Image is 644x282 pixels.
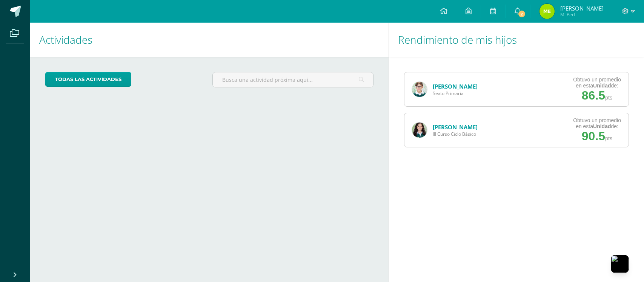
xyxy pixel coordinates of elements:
[582,129,605,143] span: 90.5
[45,72,131,87] a: todas las Actividades
[398,23,635,57] h1: Rendimiento de mis hijos
[605,95,612,101] span: pts
[433,131,478,137] span: III Curso Ciclo Básico
[213,72,373,87] input: Busca una actividad próxima aquí...
[573,117,621,129] div: Obtuvo un promedio en esta de:
[593,83,611,89] strong: Unidad
[560,5,604,12] span: [PERSON_NAME]
[39,23,380,57] h1: Actividades
[412,82,427,97] img: 3b5f66fb6f2a12b0770367ca96d1e8d4.png
[539,4,555,19] img: cc8173afdae23698f602c22063f262d2.png
[412,123,427,138] img: df760f7d7b77d30c5c3bfd7256e3ff8a.png
[433,83,478,90] a: [PERSON_NAME]
[433,123,478,131] a: [PERSON_NAME]
[433,90,478,97] span: Sexto Primaria
[573,77,621,89] div: Obtuvo un promedio en esta de:
[593,123,611,129] strong: Unidad
[582,89,605,102] span: 86.5
[518,10,526,18] span: 2
[605,135,612,141] span: pts
[560,11,604,18] span: Mi Perfil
